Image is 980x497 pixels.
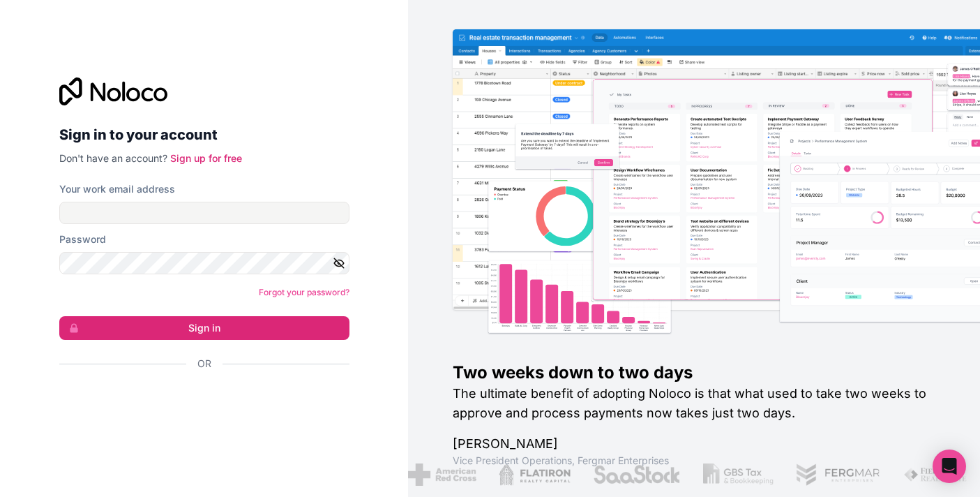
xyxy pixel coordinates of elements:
[59,202,349,224] input: Email address
[52,386,345,417] iframe: Sign in with Google Button
[170,152,242,164] a: Sign up for free
[59,122,349,147] h2: Sign in to your account
[59,232,106,246] label: Password
[59,152,167,164] span: Don't have an account?
[903,463,969,486] img: /assets/fiera-fwj2N5v4.png
[197,357,211,371] span: Or
[453,454,935,468] h1: Vice President Operations , Fergmar Enterprises
[796,463,881,486] img: /assets/fergmar-CudnrXN5.png
[593,463,681,486] img: /assets/saastock-C6Zbiodz.png
[408,463,476,486] img: /assets/american-red-cross-BAupjrZR.png
[453,434,935,454] h1: [PERSON_NAME]
[702,463,774,486] img: /assets/gbstax-C-GtDUiK.png
[59,252,349,274] input: Password
[59,316,349,340] button: Sign in
[259,287,349,297] a: Forgot your password?
[498,463,571,486] img: /assets/flatiron-C8eUkumj.png
[933,450,966,483] div: Open Intercom Messenger
[453,384,935,423] h2: The ultimate benefit of adopting Noloco is that what used to take two weeks to approve and proces...
[453,362,935,384] h1: Two weeks down to two days
[59,182,175,196] label: Your work email address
